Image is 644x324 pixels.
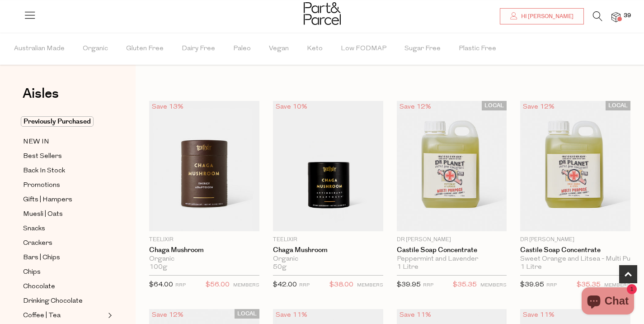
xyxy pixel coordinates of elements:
[23,281,55,292] span: Chocolate
[577,279,601,291] span: $35.35
[520,309,557,321] div: Save 11%
[23,296,83,307] span: Drinking Chocolate
[273,281,297,288] span: $42.00
[106,310,112,321] button: Expand/Collapse Coffee | Tea
[23,252,105,263] a: Bars | Chips
[23,166,65,176] span: Back In Stock
[520,101,630,231] img: Castile Soap Concentrate
[520,255,630,263] div: Sweet Orange and Litsea - Multi Purpose
[621,12,633,20] span: 39
[149,309,186,321] div: Save 12%
[579,287,637,317] inbox-online-store-chat: Shopify online store chat
[500,8,584,24] a: Hi [PERSON_NAME]
[23,136,105,148] a: NEW IN
[23,165,105,176] a: Back In Stock
[233,283,259,288] small: MEMBERS
[273,246,383,254] a: Chaga Mushroom
[235,309,259,319] span: LOCAL
[23,281,105,292] a: Chocolate
[606,101,630,110] span: LOCAL
[149,263,167,272] span: 100g
[397,281,421,288] span: $39.95
[23,224,45,234] span: Snacks
[397,101,434,113] div: Save 12%
[520,101,557,113] div: Save 12%
[23,310,105,321] a: Coffee | Tea
[397,101,507,231] img: Castile Soap Concentrate
[23,238,105,249] a: Crackers
[23,209,63,220] span: Muesli | Oats
[23,87,59,110] a: Aisles
[329,279,353,291] span: $38.00
[304,2,341,25] img: Part&Parcel
[23,223,105,234] a: Snacks
[175,283,186,288] small: RRP
[546,283,557,288] small: RRP
[23,195,72,205] span: Gifts | Hampers
[357,283,383,288] small: MEMBERS
[23,194,105,205] a: Gifts | Hampers
[23,253,60,263] span: Bars | Chips
[23,267,105,278] a: Chips
[299,283,310,288] small: RRP
[149,281,173,288] span: $64.00
[273,309,310,321] div: Save 11%
[397,255,507,263] div: Peppermint and Lavender
[453,279,477,291] span: $35.35
[14,33,65,65] span: Australian Made
[611,12,620,22] a: 39
[21,116,94,127] span: Previously Purchased
[397,263,418,272] span: 1 Litre
[149,101,186,113] div: Save 13%
[23,310,61,321] span: Coffee | Tea
[404,33,441,65] span: Sugar Free
[206,279,230,291] span: $56.00
[273,236,383,244] p: Teelixir
[126,33,164,65] span: Gluten Free
[269,33,289,65] span: Vegan
[520,246,630,254] a: Castile Soap Concentrate
[397,246,507,254] a: Castile Soap Concentrate
[23,84,59,104] span: Aisles
[83,33,108,65] span: Organic
[397,309,434,321] div: Save 11%
[480,283,507,288] small: MEMBERS
[23,238,52,249] span: Crackers
[23,180,105,191] a: Promotions
[149,101,259,231] img: Chaga Mushroom
[459,33,496,65] span: Plastic Free
[520,263,542,272] span: 1 Litre
[273,255,383,263] div: Organic
[23,151,62,162] span: Best Sellers
[182,33,215,65] span: Dairy Free
[520,281,544,288] span: $39.95
[482,101,507,110] span: LOCAL
[273,101,383,231] img: Chaga Mushroom
[23,116,105,127] a: Previously Purchased
[520,236,630,244] p: Dr [PERSON_NAME]
[604,283,630,288] small: MEMBERS
[307,33,323,65] span: Keto
[397,236,507,244] p: Dr [PERSON_NAME]
[149,236,259,244] p: Teelixir
[149,255,259,263] div: Organic
[149,246,259,254] a: Chaga Mushroom
[23,180,60,191] span: Promotions
[273,263,287,272] span: 50g
[423,283,433,288] small: RRP
[23,209,105,220] a: Muesli | Oats
[341,33,386,65] span: Low FODMAP
[23,295,105,307] a: Drinking Chocolate
[23,267,41,278] span: Chips
[23,151,105,162] a: Best Sellers
[233,33,251,65] span: Paleo
[23,137,49,148] span: NEW IN
[273,101,310,113] div: Save 10%
[519,13,573,20] span: Hi [PERSON_NAME]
